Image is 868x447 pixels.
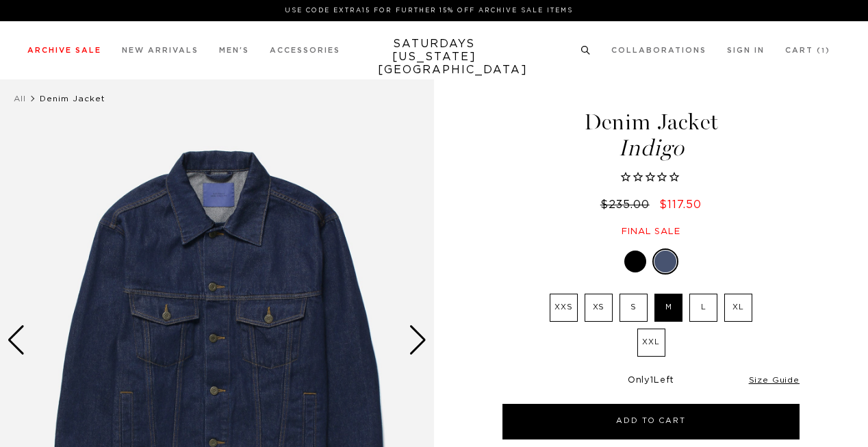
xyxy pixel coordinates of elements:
[611,47,706,54] a: Collaborations
[500,111,802,159] h1: Denim Jacket
[637,329,665,357] label: XXL
[7,325,25,355] div: Previous slide
[502,375,800,387] div: Only Left
[749,376,800,384] a: Size Guide
[33,5,825,16] p: Use Code EXTRA15 for Further 15% Off Archive Sale Items
[40,94,105,103] span: Denim Jacket
[785,47,830,54] a: Cart (1)
[724,294,752,322] label: XL
[27,47,101,54] a: Archive Sale
[585,294,613,322] label: XS
[600,199,655,210] del: $235.00
[821,48,826,54] small: 1
[378,38,491,77] a: SATURDAYS[US_STATE][GEOGRAPHIC_DATA]
[620,294,648,322] label: S
[659,199,702,210] span: $117.50
[654,294,682,322] label: M
[219,47,249,54] a: Men's
[689,294,717,322] label: L
[409,325,427,355] div: Next slide
[650,376,654,385] span: 1
[550,294,578,322] label: XXS
[500,170,802,186] span: Rated 0.0 out of 5 stars 0 reviews
[500,137,802,159] span: Indigo
[500,226,802,238] div: Final sale
[727,47,765,54] a: Sign In
[502,404,800,439] button: Add to Cart
[122,47,199,54] a: New Arrivals
[270,47,340,54] a: Accessories
[14,94,26,103] a: All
